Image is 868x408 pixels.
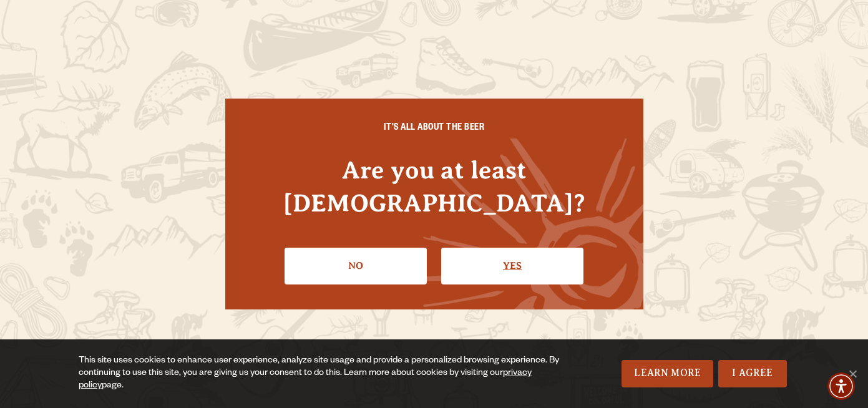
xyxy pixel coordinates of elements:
[250,124,618,135] h6: IT'S ALL ABOUT THE BEER
[441,248,583,284] a: Confirm I'm 21 or older
[827,372,855,400] div: Accessibility Menu
[79,369,532,391] a: privacy policy
[250,153,618,220] h4: Are you at least [DEMOGRAPHIC_DATA]?
[622,360,713,387] a: Learn More
[718,360,787,387] a: I Agree
[79,355,562,392] div: This site uses cookies to enhance user experience, analyze site usage and provide a personalized ...
[285,248,427,284] a: No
